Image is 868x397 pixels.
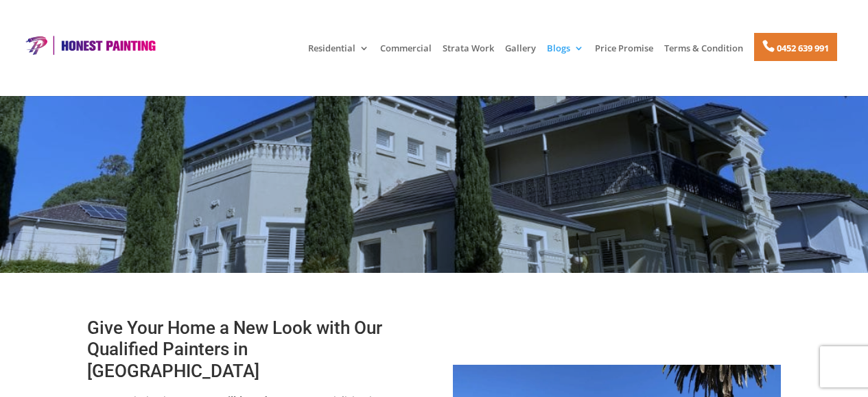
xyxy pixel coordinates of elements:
[443,43,494,67] a: Strata Work
[21,35,159,56] img: Honest Painting
[505,43,536,67] a: Gallery
[380,43,432,67] a: Commercial
[595,43,653,67] a: Price Promise
[308,43,369,67] a: Residential
[664,43,743,67] a: Terms & Condition
[547,43,584,67] a: Blogs
[87,317,415,389] h2: Give Your Home a New Look with Our Qualified Painters in [GEOGRAPHIC_DATA]
[754,33,837,61] a: 0452 639 991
